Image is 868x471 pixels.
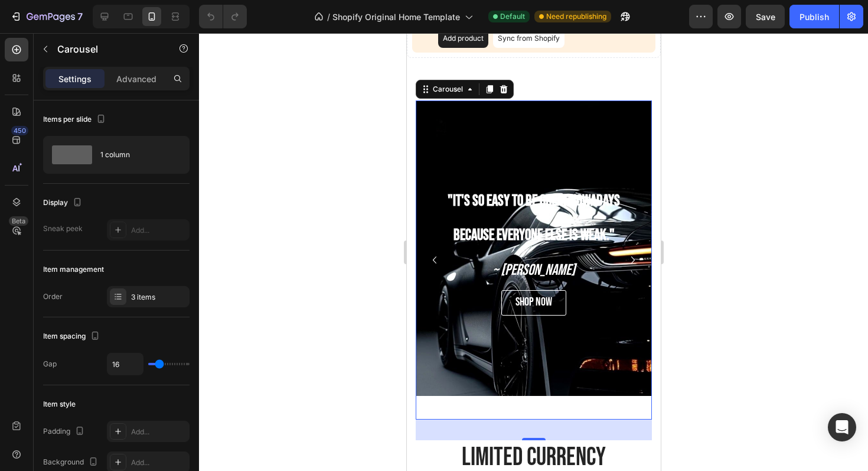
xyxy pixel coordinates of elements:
iframe: Design area [407,33,661,471]
button: Carousel Next Arrow [217,217,236,236]
input: Auto [107,353,143,375]
div: Display [43,195,84,211]
strong: "It's so easy to be great nowadays because everyone else is weak." [41,159,213,212]
div: Add... [131,457,187,468]
div: Padding [43,424,87,440]
div: Item spacing [43,329,102,345]
div: Background Image [9,67,245,363]
span: Default [500,11,525,22]
p: Settings [58,73,92,85]
div: Gap [43,359,57,369]
span: shop now [109,262,145,276]
div: Item style [43,399,76,410]
div: Item management [43,264,104,275]
button: Save [746,5,785,28]
div: Beta [9,216,28,226]
span: / [327,11,330,23]
div: Add... [131,427,187,437]
p: Advanced [116,73,156,85]
span: Need republishing [546,11,606,22]
div: 1 column [100,141,172,168]
div: Publish [800,11,829,23]
i: ~ [PERSON_NAME] [86,228,168,246]
span: Save [756,12,775,22]
p: Carousel [57,42,158,56]
div: Undo/Redo [199,5,247,28]
button: 7 [5,5,88,28]
p: 7 [77,9,83,24]
div: 450 [11,126,28,135]
div: Order [43,291,63,302]
span: Shopify Original Home Template [332,11,460,23]
div: 3 items [131,292,187,303]
div: Carousel [24,51,58,61]
button: Carousel Back Arrow [18,217,37,236]
div: Open Intercom Messenger [828,413,856,441]
button: <p><span style="font-size:20px;">shop now</span></p> [94,257,159,282]
div: Background [43,454,100,470]
div: Sneak peek [43,223,83,234]
div: Items per slide [43,112,108,128]
button: Publish [789,5,839,28]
